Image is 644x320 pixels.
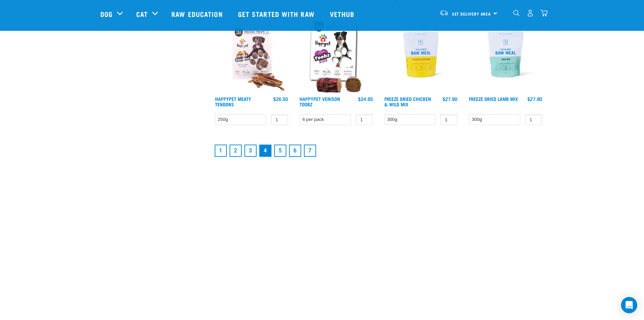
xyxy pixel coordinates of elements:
[271,114,288,125] input: 1
[527,9,534,17] img: user.png
[289,145,301,157] a: Goto page 6
[469,98,518,100] a: Freeze Dried Lamb Mix
[259,145,271,157] a: Page 4
[443,96,457,102] div: $27.90
[467,16,544,93] img: RE Product Shoot 2023 Nov8677
[384,98,431,105] a: Freeze Dried Chicken & Wild Mix
[304,145,316,157] a: Goto page 7
[274,145,286,157] a: Goto page 5
[100,9,113,19] a: Dog
[213,143,544,158] nav: pagination
[439,10,449,16] img: van-moving.png
[525,114,542,125] input: 1
[452,13,491,15] span: Set Delivery Area
[621,297,637,313] div: Open Intercom Messenger
[513,10,520,16] img: home-icon-1@2x.png
[527,96,542,102] div: $27.90
[383,16,459,93] img: RE Product Shoot 2023 Nov8678
[165,0,231,27] a: Raw Education
[440,114,457,125] input: 1
[136,9,148,19] a: Cat
[356,114,373,125] input: 1
[273,96,288,102] div: $26.50
[300,98,340,105] a: Happypet Venison Toobz
[215,98,251,105] a: Happypet Meaty Tendons
[215,145,227,157] a: Goto page 1
[541,9,548,17] img: home-icon@2x.png
[244,145,257,157] a: Goto page 3
[230,145,242,157] a: Goto page 2
[231,0,323,27] a: Get started with Raw
[298,16,375,93] img: Venison Toobz
[323,0,363,27] a: Vethub
[213,16,290,93] img: Happy Pet Meaty Tendons New Package
[358,96,373,102] div: $24.95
